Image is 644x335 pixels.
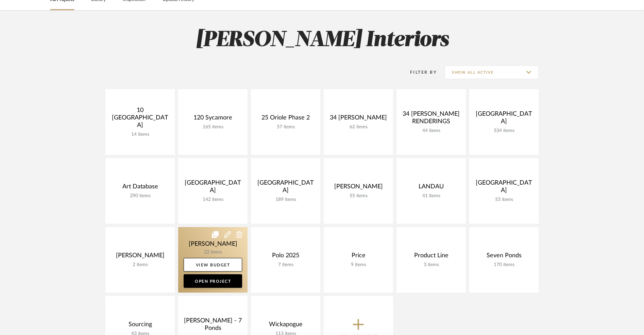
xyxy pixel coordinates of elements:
div: LANDAU [402,183,460,193]
div: Polo 2025 [256,252,315,262]
div: Sourcing [111,321,169,331]
div: 7 items [256,262,315,268]
div: 44 items [402,128,460,134]
div: Wickapogue [256,321,315,331]
div: Price [329,252,388,262]
h2: [PERSON_NAME] Interiors [77,27,567,53]
div: 9 items [329,262,388,268]
div: 290 items [111,193,169,199]
div: [GEOGRAPHIC_DATA] [184,179,242,197]
div: [GEOGRAPHIC_DATA] [256,179,315,197]
div: 120 Sycamore [184,114,242,124]
a: View Budget [184,258,242,272]
div: 34 [PERSON_NAME] RENDERINGS [402,110,460,128]
div: 2 items [111,262,169,268]
div: 25 Oriole Phase 2 [256,114,315,124]
div: [GEOGRAPHIC_DATA] [475,110,533,128]
div: [PERSON_NAME] [329,183,388,193]
div: Art Database [111,183,169,193]
div: 53 items [475,197,533,203]
a: Open Project [184,274,242,288]
div: [GEOGRAPHIC_DATA] [475,179,533,197]
div: 41 items [402,193,460,199]
div: Seven Ponds [475,252,533,262]
div: 165 items [184,124,242,130]
div: 62 items [329,124,388,130]
div: 534 items [475,128,533,134]
div: 34 [PERSON_NAME] [329,114,388,124]
div: Product Line [402,252,460,262]
div: 55 items [329,193,388,199]
div: 10 [GEOGRAPHIC_DATA] [111,107,169,132]
div: 189 items [256,197,315,203]
div: 3 items [402,262,460,268]
div: 170 items [475,262,533,268]
div: 57 items [256,124,315,130]
div: 142 items [184,197,242,203]
div: [PERSON_NAME] [111,252,169,262]
div: Filter By [401,69,437,76]
div: 14 items [111,132,169,137]
div: [PERSON_NAME] - 7 Ponds [184,317,242,335]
